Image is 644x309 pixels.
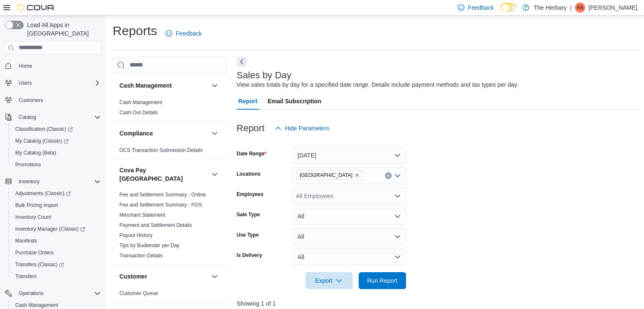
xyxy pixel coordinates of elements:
[119,81,208,90] button: Cash Management
[15,288,101,298] span: Operations
[293,147,406,164] button: [DATE]
[2,287,104,299] button: Operations
[12,148,60,158] a: My Catalog (Beta)
[15,177,101,187] span: Inventory
[119,253,163,259] a: Transaction Details
[8,223,104,235] a: Inventory Manager (Classic)
[12,136,101,146] span: My Catalog (Classic)
[210,128,220,138] button: Compliance
[570,3,572,13] p: |
[15,214,51,221] span: Inventory Count
[113,22,157,39] h1: Reports
[500,12,501,12] span: Dark Mode
[119,272,208,281] button: Customer
[210,80,220,91] button: Cash Management
[12,148,101,158] span: My Catalog (Beta)
[12,200,61,210] a: Bulk Pricing Import
[113,288,227,302] div: Customer
[394,193,401,199] button: Open list of options
[119,212,165,218] span: Merchant Statement
[305,272,353,289] button: Export
[15,78,101,88] span: Users
[119,252,163,259] span: Transaction Details
[15,95,101,105] span: Customers
[2,94,104,106] button: Customers
[12,224,101,234] span: Inventory Manager (Classic)
[15,61,101,71] span: Home
[12,212,55,222] a: Inventory Count
[119,192,206,198] a: Fee and Settlement Summary - Online
[12,212,101,222] span: Inventory Count
[293,208,406,225] button: All
[237,171,261,177] label: Locations
[19,80,32,86] span: Users
[119,243,180,248] a: Tips by Budtender per Day
[15,112,39,122] button: Catalog
[19,97,43,104] span: Customers
[113,145,227,159] div: Compliance
[8,123,104,135] a: Classification (Classic)
[15,138,69,144] span: My Catalog (Classic)
[237,70,292,80] h3: Sales by Day
[12,224,88,234] a: Inventory Manager (Classic)
[119,147,203,154] span: OCS Transaction Submission Details
[237,211,260,218] label: Sale Type
[8,147,104,159] button: My Catalog (Beta)
[12,160,44,170] a: Promotions
[210,271,220,281] button: Customer
[2,111,104,123] button: Catalog
[15,237,37,244] span: Manifests
[271,120,333,137] button: Hide Parameters
[119,272,147,281] h3: Customer
[359,272,406,289] button: Run Report
[119,166,208,183] button: Cova Pay [GEOGRAPHIC_DATA]
[268,93,321,110] span: Email Subscription
[8,259,104,270] a: Transfers (Classic)
[119,147,203,153] a: OCS Transaction Submission Details
[119,99,162,106] span: Cash Management
[12,248,57,258] a: Purchase Orders
[15,226,85,232] span: Inventory Manager (Classic)
[2,176,104,188] button: Inventory
[119,99,162,105] a: Cash Management
[8,270,104,282] button: Transfers
[15,126,73,132] span: Classification (Classic)
[12,236,101,246] span: Manifests
[119,290,158,297] span: Customer Queue
[12,200,101,210] span: Bulk Pricing Import
[113,97,227,121] div: Cash Management
[12,259,101,270] span: Transfers (Classic)
[12,248,101,258] span: Purchase Orders
[119,109,158,116] span: Cash Out Details
[15,249,54,256] span: Purchase Orders
[15,95,47,105] a: Customers
[119,232,152,238] a: Payout History
[119,81,172,90] h3: Cash Management
[237,123,265,133] h3: Report
[238,93,257,110] span: Report
[12,259,67,270] a: Transfers (Classic)
[12,271,101,281] span: Transfers
[285,124,329,132] span: Hide Parameters
[8,235,104,247] button: Manifests
[300,171,353,179] span: [GEOGRAPHIC_DATA]
[119,222,192,229] span: Payment and Settlement Details
[15,302,58,309] span: Cash Management
[17,3,55,12] img: Cova
[15,61,36,71] a: Home
[8,188,104,199] a: Adjustments (Classic)
[15,273,36,280] span: Transfers
[19,290,44,297] span: Operations
[394,172,401,179] button: Open list of options
[119,232,152,239] span: Payout History
[24,21,101,38] span: Load All Apps in [GEOGRAPHIC_DATA]
[119,191,206,198] span: Fee and Settlement Summary - Online
[12,124,101,134] span: Classification (Classic)
[15,112,101,122] span: Catalog
[15,190,71,197] span: Adjustments (Classic)
[119,222,192,228] a: Payment and Settlement Details
[12,136,72,146] a: My Catalog (Classic)
[8,211,104,223] button: Inventory Count
[8,199,104,211] button: Bulk Pricing Import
